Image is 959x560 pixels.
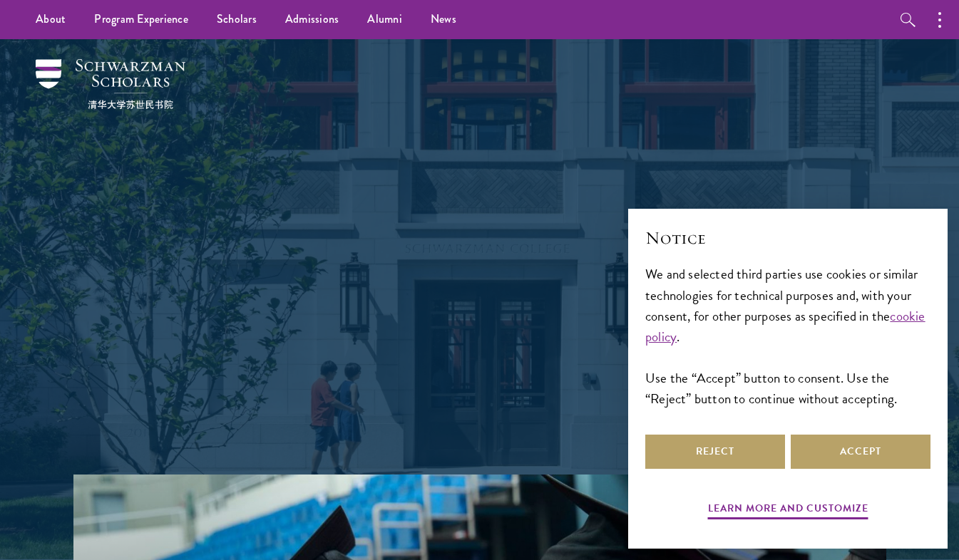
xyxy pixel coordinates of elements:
h2: Notice [645,226,930,250]
img: Schwarzman Scholars [36,59,185,109]
div: We and selected third parties use cookies or similar technologies for technical purposes and, wit... [645,264,930,408]
button: Learn more and customize [708,499,868,522]
button: Reject [645,435,785,469]
button: Accept [791,435,930,469]
a: cookie policy [645,306,925,347]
